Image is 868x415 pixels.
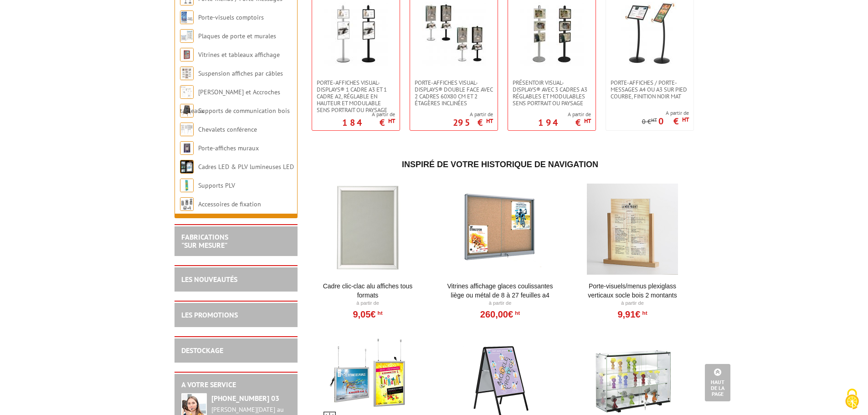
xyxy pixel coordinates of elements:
img: Accessoires de fixation [180,197,194,211]
img: Porte-affiches / Porte-messages A4 ou A3 sur pied courbe, finition noir mat [618,2,682,66]
img: Vitrines et tableaux affichage [180,48,194,61]
span: Inspiré de votre historique de navigation [402,160,598,169]
a: Vitrines affichage glaces coulissantes liège ou métal de 8 à 27 feuilles A4 [444,282,556,300]
img: Porte-affiches Visual-Displays® double face avec 2 cadres 60x80 cm et 2 étagères inclinées [422,2,486,66]
sup: HT [651,117,657,123]
img: Présentoir Visual-Displays® avec 3 cadres A3 réglables et modulables sens portrait ou paysage [520,2,584,66]
a: DESTOCKAGE [181,346,223,355]
a: Cadre Clic-Clac Alu affiches tous formats [312,282,424,300]
img: Cimaises et Accroches tableaux [180,85,194,99]
a: FABRICATIONS"Sur Mesure" [181,232,228,250]
img: Porte-affiches muraux [180,141,194,155]
a: LES PROMOTIONS [181,310,238,319]
a: 260,00€HT [480,312,520,317]
a: Porte-affiches / Porte-messages A4 ou A3 sur pied courbe, finition noir mat [606,79,693,100]
sup: HT [640,310,647,316]
span: A partir de [342,111,395,118]
a: Supports de communication bois [198,107,290,115]
img: Chevalets conférence [180,123,194,136]
p: 0 € [642,118,657,125]
a: LES NOUVEAUTÉS [181,275,237,284]
h2: A votre service [181,381,291,389]
span: Porte-affiches Visual-Displays® double face avec 2 cadres 60x80 cm et 2 étagères inclinées [415,79,493,107]
a: Haut de la page [705,364,730,401]
sup: HT [584,117,591,125]
p: 184 € [342,120,395,125]
p: 295 € [453,120,493,125]
strong: [PHONE_NUMBER] 03 [211,394,279,403]
p: À partir de [312,300,424,307]
button: Cookies (fenêtre modale) [836,384,868,415]
a: [PERSON_NAME] et Accroches tableaux [180,88,280,115]
sup: HT [375,310,382,316]
a: Porte-Visuels/Menus Plexiglass Verticaux Socle Bois 2 Montants [576,282,689,300]
img: Porte-affiches Visual-Displays® 1 cadre A3 et 1 cadre A2, réglable en hauteur et modulable sens p... [324,2,388,66]
a: Suspension affiches par câbles [198,69,283,77]
img: Cookies (fenêtre modale) [841,388,863,410]
sup: HT [513,310,520,316]
img: Suspension affiches par câbles [180,67,194,80]
span: Porte-affiches Visual-Displays® 1 cadre A3 et 1 cadre A2, réglable en hauteur et modulable sens p... [317,79,395,113]
sup: HT [682,116,689,123]
sup: HT [486,117,493,125]
p: 0 € [658,118,689,124]
a: Accessoires de fixation [198,200,261,208]
img: Porte-visuels comptoirs [180,10,194,24]
a: 9,05€HT [353,312,382,317]
a: Supports PLV [198,181,235,190]
a: Porte-visuels comptoirs [198,13,264,21]
a: Cadres LED & PLV lumineuses LED [198,163,294,171]
a: 9,91€HT [617,312,647,317]
p: À partir de [576,300,689,307]
a: Porte-affiches Visual-Displays® 1 cadre A3 et 1 cadre A2, réglable en hauteur et modulable sens p... [312,79,400,113]
a: Présentoir Visual-Displays® avec 3 cadres A3 réglables et modulables sens portrait ou paysage [508,79,596,107]
span: Présentoir Visual-Displays® avec 3 cadres A3 réglables et modulables sens portrait ou paysage [513,79,591,107]
a: Vitrines et tableaux affichage [198,51,280,59]
span: A partir de [538,111,591,118]
p: À partir de [444,300,556,307]
a: Plaques de porte et murales [198,32,276,40]
sup: HT [388,117,395,125]
span: A partir de [642,109,689,117]
a: Porte-affiches muraux [198,144,259,152]
a: Chevalets conférence [198,125,257,133]
img: Supports PLV [180,179,194,192]
img: Plaques de porte et murales [180,29,194,43]
span: A partir de [453,111,493,118]
span: Porte-affiches / Porte-messages A4 ou A3 sur pied courbe, finition noir mat [611,79,689,100]
p: 194 € [538,120,591,125]
a: Porte-affiches Visual-Displays® double face avec 2 cadres 60x80 cm et 2 étagères inclinées [410,79,498,107]
img: Cadres LED & PLV lumineuses LED [180,160,194,174]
